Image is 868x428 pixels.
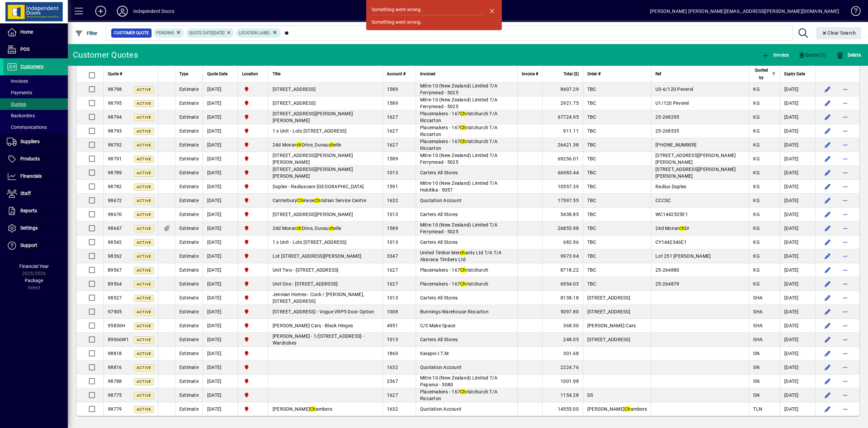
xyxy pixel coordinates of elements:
td: [DATE] [203,166,238,180]
span: Quote date [189,31,213,35]
span: 25-268535 [655,128,679,134]
button: More options [840,376,851,387]
span: 1 x Unit - Lots [STREET_ADDRESS] [273,239,347,245]
td: 17597.55 [542,194,583,208]
span: Estimate [179,253,199,259]
td: 911.11 [542,124,583,138]
span: Quote Date [207,70,228,78]
span: Christchurch [242,197,264,204]
button: Edit [822,265,833,275]
span: 24d Monar Drive, Duvau elle [273,226,341,231]
span: Communications [7,124,47,130]
em: ch [296,142,302,148]
em: ch [329,142,334,148]
span: 1589 [387,86,398,92]
span: 1589 [387,226,398,231]
span: Placemakers - 167 ristchurch T/A Riccarton [420,125,497,137]
td: [DATE] [780,166,815,180]
button: More options [840,139,851,150]
app-page-header-button: Convert to invoice [754,49,796,61]
span: TBC [587,226,596,231]
div: Ref [655,70,745,78]
td: [DATE] [780,152,815,166]
button: Delete [834,49,863,61]
td: [DATE] [203,110,238,124]
button: Edit [822,306,833,317]
td: [DATE] [203,180,238,194]
span: Reports [20,208,37,213]
span: Total ($) [564,70,579,78]
span: 98793 [108,128,122,134]
span: Christchurch [242,85,264,93]
span: TBC [587,86,596,92]
span: TBC [587,100,596,106]
td: 9973.94 [542,249,583,263]
span: Invoice [762,52,789,58]
span: 1589 [387,100,398,106]
td: [DATE] [203,194,238,208]
div: Order # [587,70,647,78]
span: 98792 [108,142,122,148]
span: 1627 [387,128,398,134]
span: Quote # [108,70,122,78]
span: Order # [587,70,600,78]
span: 1627 [387,142,398,148]
a: Reports [3,202,68,219]
button: Edit [822,237,833,248]
span: Active [137,240,151,245]
button: Edit [822,139,833,150]
td: [DATE] [780,235,815,249]
button: More options [840,223,851,234]
span: 98542 [108,239,122,245]
a: Staff [3,185,68,202]
button: More options [840,306,851,317]
td: [DATE] [203,96,238,110]
button: Add [90,5,112,17]
span: WC1442525E1 [655,212,688,217]
span: 98362 [108,253,122,259]
em: Ch [460,125,466,130]
div: Quote # [108,70,154,78]
a: POS [3,41,68,58]
button: Edit [822,167,833,178]
button: Quote (1) [796,49,829,61]
span: TBC [587,184,596,189]
button: Profile [112,5,133,17]
button: More options [840,362,851,373]
span: Active [137,227,151,231]
span: Estimate [179,114,199,120]
span: Christchurch [242,252,264,260]
em: Ch [297,198,303,203]
span: CY1442346E1 [655,239,687,245]
button: More options [840,334,851,345]
div: [PERSON_NAME] [PERSON_NAME][EMAIL_ADDRESS][PERSON_NAME][DOMAIN_NAME] [650,6,839,17]
span: 1 x Unit - Lots [STREET_ADDRESS] [273,128,347,134]
span: Active [137,185,151,189]
span: KG [753,170,760,175]
span: Estimate [179,128,199,134]
span: Christchurch [242,225,264,232]
button: More options [840,265,851,275]
span: Lot [STREET_ADDRESS][PERSON_NAME] [273,253,361,259]
span: Expiry Date [784,70,805,78]
span: TBC [587,156,596,161]
span: Location [242,70,258,78]
span: Estimate [179,142,199,148]
div: Expiry Date [784,70,811,78]
button: Edit [822,153,833,164]
button: More options [840,348,851,359]
div: Quoted by [753,66,776,81]
button: More options [840,98,851,109]
span: KG [753,184,760,189]
span: KG [753,156,760,161]
span: Active [137,143,151,148]
button: More options [840,209,851,220]
td: [DATE] [203,235,238,249]
span: [STREET_ADDRESS][PERSON_NAME][PERSON_NAME] [273,153,353,165]
button: Edit [822,195,833,206]
span: 24d Monar Dr [655,226,689,231]
span: Quotes [7,101,26,107]
td: [DATE] [203,152,238,166]
span: Pending [156,31,174,35]
button: Edit [822,84,833,95]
